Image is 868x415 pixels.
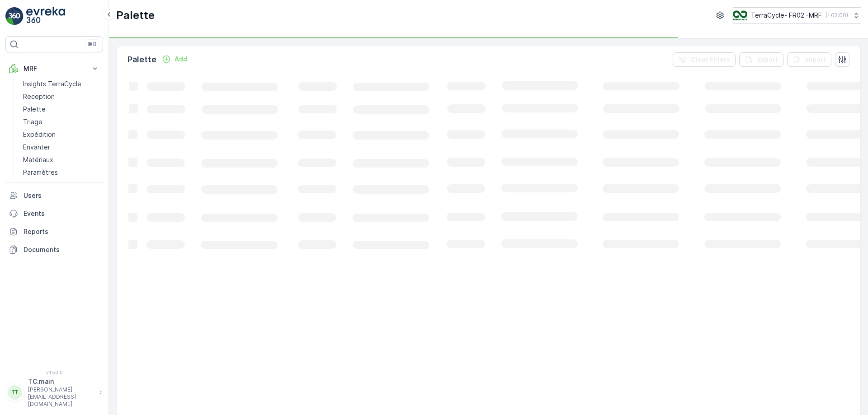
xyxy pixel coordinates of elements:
button: Import [787,52,831,67]
p: Reports [24,227,99,236]
p: Matériaux [23,155,53,164]
p: Export [757,55,778,64]
p: Import [805,55,826,64]
p: Users [24,191,99,200]
p: MRF [24,64,85,73]
img: terracycle.png [733,10,747,20]
img: logo [5,7,24,25]
button: TTTC.main[PERSON_NAME][EMAIL_ADDRESS][DOMAIN_NAME] [5,377,103,408]
p: ⌘B [88,41,97,48]
p: Paramètres [23,168,58,177]
p: Add [175,55,187,64]
p: TC.main [28,377,95,386]
a: Documents [5,241,103,259]
p: Palette [23,105,46,114]
p: TerraCycle- FR02 -MRF [751,11,822,20]
p: Palette [127,53,156,66]
p: Documents [24,245,99,254]
p: ( +02:00 ) [826,12,848,19]
p: Palette [116,8,155,23]
p: Triage [23,117,42,126]
button: MRF [5,60,103,78]
p: Events [24,209,99,218]
p: Insights TerraCycle [23,79,81,89]
a: Expédition [19,128,103,141]
button: Export [739,52,783,67]
p: Expédition [23,130,56,139]
button: TerraCycle- FR02 -MRF(+02:00) [733,7,861,23]
p: Clear Filters [691,55,730,64]
img: logo_light-DOdMpM7g.png [26,7,65,25]
div: TT [8,385,22,400]
a: Matériaux [19,154,103,166]
span: v 1.50.0 [5,370,103,375]
a: Insights TerraCycle [19,78,103,90]
p: Envanter [23,143,50,152]
a: Reception [19,90,103,103]
a: Paramètres [19,166,103,179]
p: Reception [23,92,55,101]
a: Triage [19,116,103,128]
p: [PERSON_NAME][EMAIL_ADDRESS][DOMAIN_NAME] [28,386,95,408]
button: Clear Filters [673,52,736,67]
button: Add [158,54,191,65]
a: Reports [5,223,103,241]
a: Envanter [19,141,103,154]
a: Palette [19,103,103,116]
a: Users [5,187,103,205]
a: Events [5,205,103,223]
